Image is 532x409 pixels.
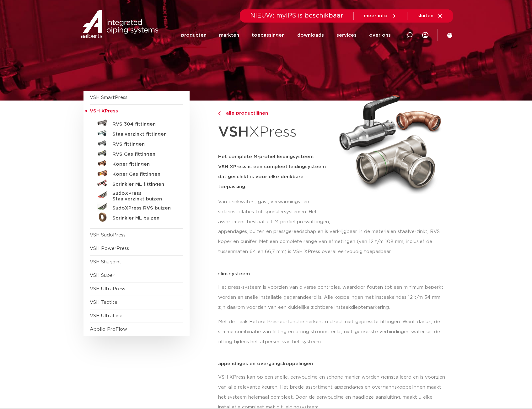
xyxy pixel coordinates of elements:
a: toepassingen [252,23,285,47]
a: RVS fittingen [90,138,183,148]
a: Staalverzinkt fittingen [90,128,183,138]
a: producten [181,23,207,47]
a: VSH SudoPress [90,233,126,237]
a: VSH UltraLine [90,313,122,318]
a: downloads [297,23,324,47]
a: Koper Gas fittingen [90,168,183,178]
h5: RVS fittingen [112,142,175,147]
a: RVS 304 fittingen [90,118,183,128]
p: slim systeem [218,272,449,276]
span: meer info [364,13,388,18]
a: SudoXPress Staalverzinkt buizen [90,188,183,202]
h5: Koper fittingen [112,162,175,167]
a: VSH SmartPress [90,95,127,100]
h5: Koper Gas fittingen [112,172,175,177]
h5: Staalverzinkt fittingen [112,132,175,137]
a: VSH Shurjoint [90,260,121,264]
h5: SudoXPress RVS buizen [112,205,175,211]
a: Sprinkler ML fittingen [90,178,183,188]
span: NIEUW: myIPS is beschikbaar [250,13,343,19]
a: markten [219,23,239,47]
h5: Sprinkler ML fittingen [112,182,175,187]
p: Van drinkwater-, gas-, verwarmings- en solarinstallaties tot sprinklersystemen. Het assortiment b... [218,197,332,227]
p: Met de Leak Before Pressed-functie herkent u direct niet gepresste fittingen. Want dankzij de sli... [218,317,449,347]
p: appendages en overgangskoppelingen [218,361,449,366]
a: Apollo ProFlow [90,327,127,332]
a: VSH Super [90,273,115,278]
span: sluiten [417,13,433,18]
h1: XPress [218,120,332,144]
a: services [336,23,357,47]
a: over ons [369,23,391,47]
a: VSH UltraPress [90,287,125,291]
span: alle productlijnen [222,111,268,116]
p: Het press-systeem is voorzien van diverse controles, waardoor fouten tot een minimum beperkt word... [218,282,449,313]
h5: RVS 304 fittingen [112,122,175,127]
a: VSH PowerPress [90,246,129,251]
a: sluiten [417,13,443,19]
strong: VSH [218,125,249,139]
a: Sprinkler ML buizen [90,212,183,222]
img: chevron-right.svg [218,111,221,116]
a: VSH Tectite [90,300,117,305]
p: appendages, buizen en pressgereedschap en is verkrijgbaar in de materialen staalverzinkt, RVS, ko... [218,227,449,257]
span: VSH XPress [90,109,118,113]
nav: Menu [181,23,391,47]
h5: Sprinkler ML buizen [112,215,175,221]
a: meer info [364,13,397,19]
h5: RVS Gas fittingen [112,152,175,157]
a: SudoXPress RVS buizen [90,202,183,212]
a: alle productlijnen [218,110,332,117]
a: Koper fittingen [90,158,183,168]
h5: SudoXPress Staalverzinkt buizen [112,191,175,202]
h5: Het complete M-profiel leidingsysteem VSH XPress is een compleet leidingsysteem dat geschikt is v... [218,152,332,192]
a: RVS Gas fittingen [90,148,183,158]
